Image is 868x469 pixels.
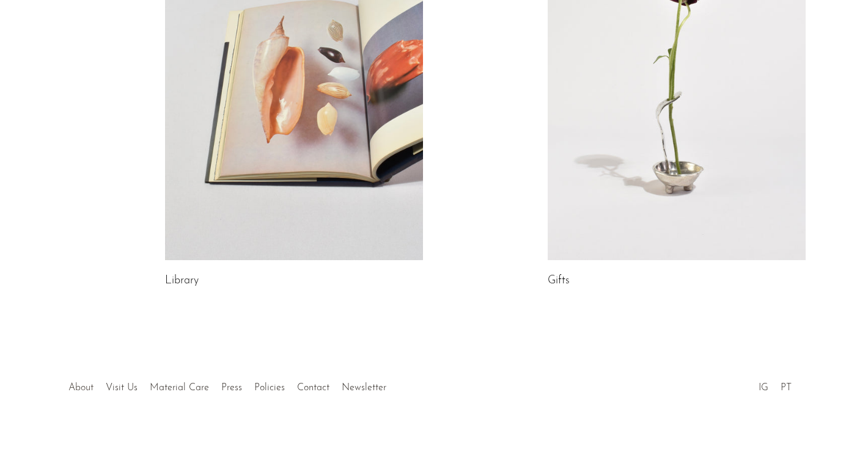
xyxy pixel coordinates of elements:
[106,383,138,393] a: Visit Us
[165,275,199,286] a: Library
[548,275,570,286] a: Gifts
[297,383,329,393] a: Contact
[221,383,242,393] a: Press
[781,383,792,393] a: PT
[68,383,94,393] a: About
[752,373,798,396] ul: Social Medias
[62,373,392,396] ul: Quick links
[254,383,285,393] a: Policies
[759,383,768,393] a: IG
[150,383,209,393] a: Material Care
